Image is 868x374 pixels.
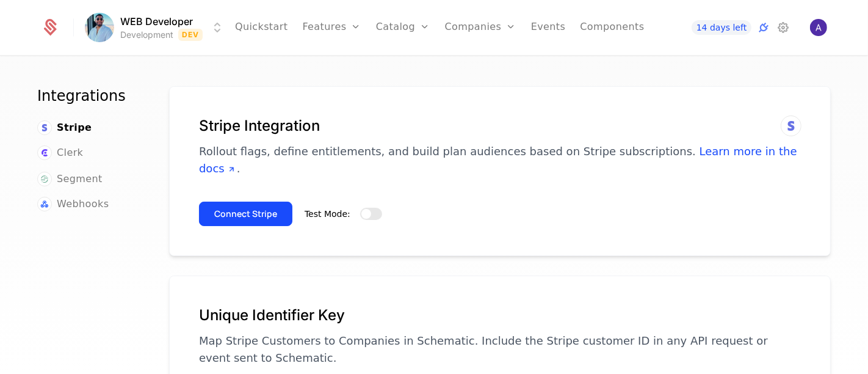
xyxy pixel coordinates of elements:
[120,14,193,29] span: WEB Developer
[776,20,790,35] a: Settings
[305,209,350,219] span: Test Mode:
[37,120,92,135] a: Stripe
[57,172,103,186] span: Segment
[199,116,801,136] h1: Stripe Integration
[199,306,801,325] h1: Unique Identifier Key
[199,143,801,177] p: Rollout flags, define entitlements, and build plan audiences based on Stripe subscriptions. .
[810,19,827,36] img: prem Gaikwad
[199,202,292,226] button: Connect Stripe
[756,20,771,35] a: Integrations
[37,172,103,186] a: Segment
[692,20,751,35] a: 14 days left
[178,29,203,41] span: Dev
[57,120,92,135] span: Stripe
[85,13,114,42] img: WEB Developer
[57,197,109,211] span: Webhooks
[199,332,801,367] p: Map Stripe Customers to Companies in Schematic. Include the Stripe customer ID in any API request...
[37,145,83,160] a: Clerk
[89,14,225,41] button: Select environment
[120,29,173,41] div: Development
[37,86,140,212] nav: Main
[37,197,109,211] a: Webhooks
[810,19,827,36] button: Open user button
[37,86,140,106] h1: Integrations
[57,145,83,160] span: Clerk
